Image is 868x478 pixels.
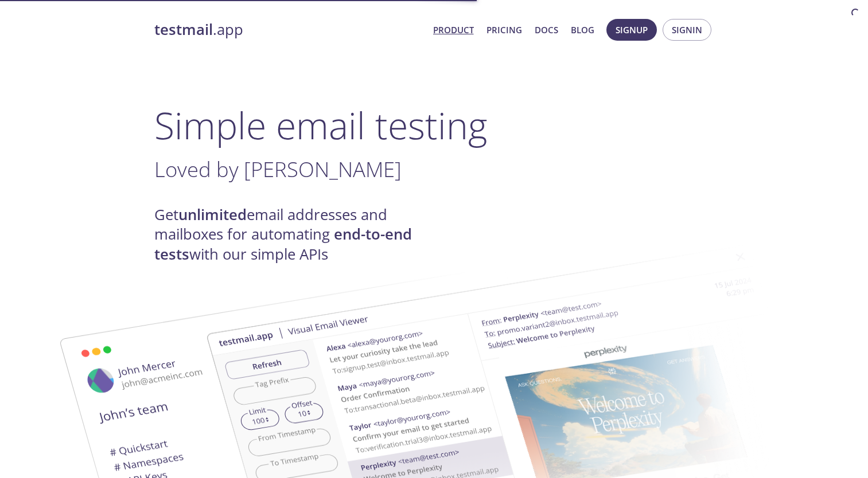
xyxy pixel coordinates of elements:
[616,22,648,37] span: Signup
[154,224,412,264] strong: end-to-end tests
[154,20,424,40] a: testmail.app
[154,19,213,40] strong: testmail
[154,155,402,183] span: Loved by [PERSON_NAME]
[433,22,474,37] a: Product
[535,22,558,37] a: Docs
[606,19,657,41] button: Signup
[154,103,714,147] h1: Simple email testing
[486,22,522,37] a: Pricing
[663,19,711,41] button: Signin
[154,205,434,264] h4: Get email addresses and mailboxes for automating with our simple APIs
[178,205,247,225] strong: unlimited
[571,22,594,37] a: Blog
[672,22,702,37] span: Signin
